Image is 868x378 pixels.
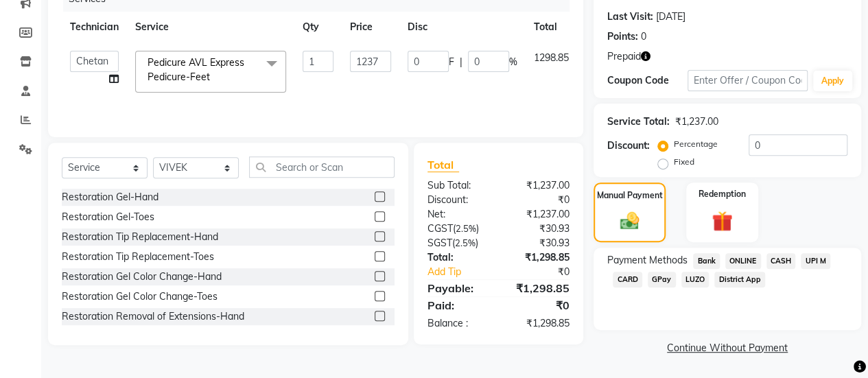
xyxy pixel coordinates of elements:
[766,253,796,269] span: CASH
[498,280,580,296] div: ₹1,298.85
[648,272,676,287] span: GPay
[597,189,663,202] label: Manual Payment
[460,55,462,69] span: |
[693,253,720,269] span: Bank
[725,253,761,269] span: ONLINE
[534,51,569,64] span: 1298.85
[498,236,580,250] div: ₹30.93
[294,12,342,43] th: Qty
[455,237,476,248] span: 2.5%
[526,12,577,43] th: Total
[427,222,453,235] span: CGST
[427,158,459,172] span: Total
[607,139,650,153] div: Discount:
[596,341,858,355] a: Continue Without Payment
[498,207,580,222] div: ₹1,237.00
[498,250,580,265] div: ₹1,298.85
[607,73,688,88] div: Coupon Code
[427,237,452,249] span: SGST
[62,270,222,284] div: Restoration Gel Color Change-Hand
[714,272,765,287] span: District App
[62,309,244,324] div: Restoration Removal of Extensions-Hand
[342,12,399,43] th: Price
[607,253,688,268] span: Payment Methods
[456,223,476,234] span: 2.5%
[62,190,159,204] div: Restoration Gel-Hand
[417,178,499,193] div: Sub Total:
[399,12,526,43] th: Disc
[705,209,739,234] img: _gift.svg
[813,71,852,91] button: Apply
[498,193,580,207] div: ₹0
[62,230,218,244] div: Restoration Tip Replacement-Hand
[417,316,499,331] div: Balance :
[607,29,638,44] div: Points:
[675,115,718,129] div: ₹1,237.00
[607,115,670,129] div: Service Total:
[674,138,718,150] label: Percentage
[674,156,694,168] label: Fixed
[62,12,127,43] th: Technician
[417,207,499,222] div: Net:
[417,265,512,279] a: Add Tip
[498,222,580,236] div: ₹30.93
[614,210,646,232] img: _cash.svg
[449,55,454,69] span: F
[127,12,294,43] th: Service
[62,210,154,224] div: Restoration Gel-Toes
[681,272,709,287] span: LUZO
[607,49,641,64] span: Prepaid
[688,70,808,91] input: Enter Offer / Coupon Code
[417,236,499,250] div: ( )
[498,178,580,193] div: ₹1,237.00
[62,250,214,264] div: Restoration Tip Replacement-Toes
[417,280,499,296] div: Payable:
[417,297,499,314] div: Paid:
[417,193,499,207] div: Discount:
[62,290,218,304] div: Restoration Gel Color Change-Toes
[641,29,646,44] div: 0
[210,71,216,83] a: x
[498,316,580,331] div: ₹1,298.85
[417,222,499,236] div: ( )
[607,10,653,24] div: Last Visit:
[801,253,830,269] span: UPI M
[699,188,746,200] label: Redemption
[148,56,244,83] span: Pedicure AVL Express Pedicure-Feet
[498,297,580,314] div: ₹0
[512,265,580,279] div: ₹0
[417,250,499,265] div: Total:
[509,55,517,69] span: %
[656,10,685,24] div: [DATE]
[613,272,642,287] span: CARD
[249,156,395,178] input: Search or Scan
